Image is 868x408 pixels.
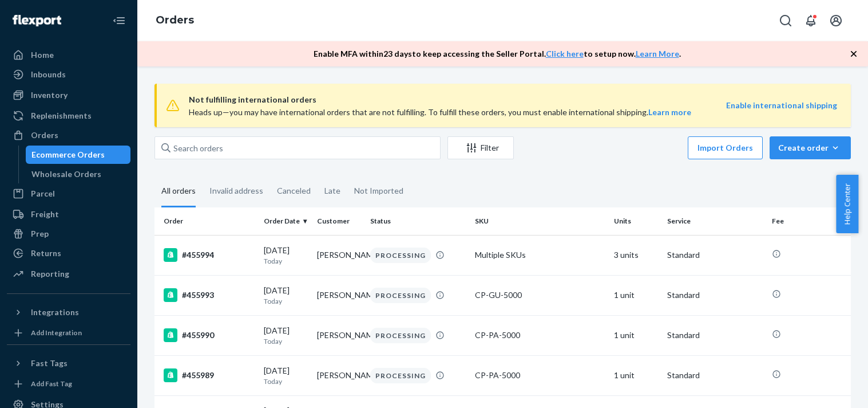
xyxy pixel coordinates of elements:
[13,15,61,26] img: Flexport logo
[825,9,847,32] button: Open account menu
[7,354,130,372] button: Fast Tags
[317,216,361,226] div: Customer
[264,365,308,386] div: [DATE]
[264,245,308,266] div: [DATE]
[7,326,130,340] a: Add Integration
[264,256,308,266] p: Today
[7,225,130,243] a: Prep
[31,209,59,220] div: Freight
[7,86,130,104] a: Inventory
[312,355,366,395] td: [PERSON_NAME]
[7,65,130,84] a: Inbounds
[7,303,130,321] button: Integrations
[370,328,431,343] div: PROCESSING
[778,142,842,154] div: Create order
[475,370,605,381] div: CP-PA-5000
[448,142,513,154] div: Filter
[7,265,130,283] a: Reporting
[366,207,470,235] th: Status
[31,49,54,61] div: Home
[312,275,366,315] td: [PERSON_NAME]
[31,149,105,160] div: Ecommerce Orders
[259,207,312,235] th: Order Date
[264,285,308,306] div: [DATE]
[209,176,263,206] div: Invalid address
[609,207,663,235] th: Units
[31,168,101,180] div: Wholesale Orders
[31,110,92,121] div: Replenishments
[146,4,203,37] ol: breadcrumbs
[475,329,605,341] div: CP-PA-5000
[774,9,797,32] button: Open Search Box
[31,248,61,259] div: Returns
[31,268,69,280] div: Reporting
[156,14,194,26] a: Orders
[154,207,259,235] th: Order
[189,93,726,107] span: Not fulfilling international orders
[447,136,514,159] button: Filter
[767,207,851,235] th: Fee
[7,126,130,144] a: Orders
[164,328,255,342] div: #455990
[663,207,767,235] th: Service
[312,235,366,275] td: [PERSON_NAME]
[688,136,763,159] button: Import Orders
[31,188,55,199] div: Parcel
[31,307,79,318] div: Integrations
[314,48,681,60] p: Enable MFA within 23 days to keep accessing the Seller Portal. to setup now. .
[609,355,663,395] td: 1 unit
[667,370,763,381] p: Standard
[470,235,609,275] td: Multiple SKUs
[667,289,763,301] p: Standard
[31,69,66,80] div: Inbounds
[546,49,584,58] a: Click here
[31,89,68,101] div: Inventory
[31,228,49,240] div: Prep
[770,136,851,159] button: Create order
[189,107,691,117] span: Heads up—you may have international orders that are not fulfilling. To fulfill these orders, you ...
[7,185,130,203] a: Parcel
[324,176,340,206] div: Late
[370,368,431,383] div: PROCESSING
[154,136,441,159] input: Search orders
[609,315,663,355] td: 1 unit
[470,207,609,235] th: SKU
[164,248,255,262] div: #455994
[264,325,308,346] div: [DATE]
[667,249,763,261] p: Standard
[609,275,663,315] td: 1 unit
[31,328,82,338] div: Add Integration
[7,205,130,223] a: Freight
[31,358,68,369] div: Fast Tags
[370,248,431,263] div: PROCESSING
[799,9,822,32] button: Open notifications
[161,176,196,207] div: All orders
[31,130,58,141] div: Orders
[609,235,663,275] td: 3 units
[108,9,130,32] button: Close Navigation
[836,175,858,233] button: Help Center
[164,368,255,382] div: #455989
[648,107,691,117] a: Learn more
[370,288,431,303] div: PROCESSING
[7,107,130,125] a: Replenishments
[264,376,308,386] p: Today
[667,329,763,341] p: Standard
[26,165,131,183] a: Wholesale Orders
[354,176,403,206] div: Not Imported
[264,336,308,346] p: Today
[475,289,605,301] div: CP-GU-5000
[636,49,679,58] a: Learn More
[26,146,131,164] a: Ecommerce Orders
[7,244,130,262] a: Returns
[7,377,130,391] a: Add Fast Tag
[31,379,72,389] div: Add Fast Tag
[264,296,308,306] p: Today
[7,46,130,64] a: Home
[164,288,255,302] div: #455993
[726,100,837,110] a: Enable international shipping
[277,176,311,206] div: Canceled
